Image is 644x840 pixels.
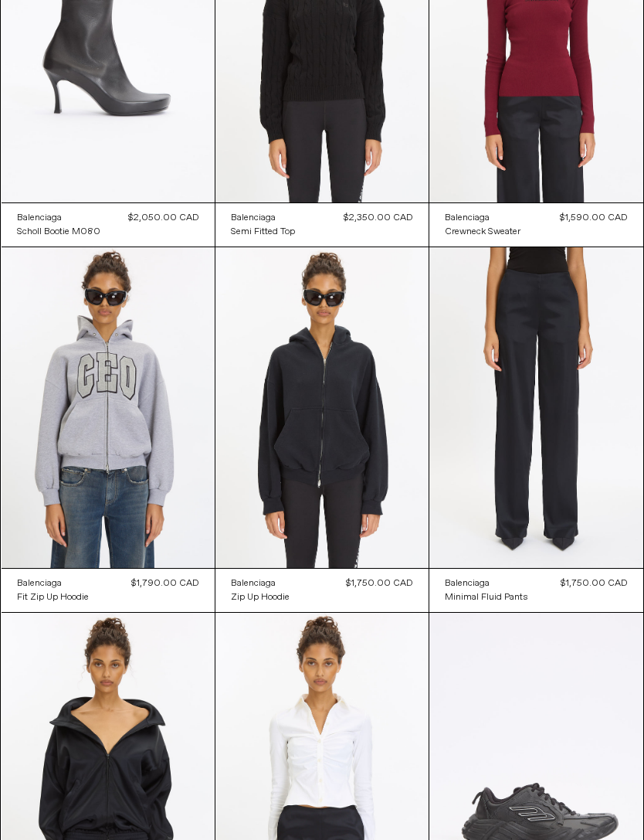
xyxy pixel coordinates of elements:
[17,577,62,590] div: Balenciaga
[128,211,199,225] div: $2,050.00 CAD
[445,590,528,604] a: Minimal Fluid Pants
[17,576,89,590] a: Balenciaga
[231,576,290,590] a: Balenciaga
[215,247,429,567] img: Balenciaga Zip Up Hoodie in faded black
[17,212,62,225] div: Balenciaga
[17,591,89,604] div: Fit Zip Up Hoodie
[231,211,295,225] a: Balenciaga
[17,226,100,239] div: Scholl Bootie M080
[131,576,199,590] div: $1,790.00 CAD
[346,576,413,590] div: $1,750.00 CAD
[17,225,100,239] a: Scholl Bootie M080
[429,247,642,568] img: Balenciaga Minimial Fluid Pants
[231,225,295,239] a: Semi Fitted Top
[231,577,276,590] div: Balenciaga
[17,590,89,604] a: Fit Zip Up Hoodie
[445,225,520,239] a: Crewneck Sweater
[231,212,276,225] div: Balenciaga
[445,577,490,590] div: Balenciaga
[445,212,490,225] div: Balenciaga
[231,590,290,604] a: Zip Up Hoodie
[344,211,413,225] div: $2,350.00 CAD
[561,576,628,590] div: $1,750.00 CAD
[2,247,215,567] img: Balenciaga Fit Zip Up Hoodie in heather grey
[17,211,100,225] a: Balenciaga
[231,226,295,239] div: Semi Fitted Top
[445,226,520,239] div: Crewneck Sweater
[445,211,520,225] a: Balenciaga
[231,591,290,604] div: Zip Up Hoodie
[560,211,628,225] div: $1,590.00 CAD
[445,591,528,604] div: Minimal Fluid Pants
[445,576,528,590] a: Balenciaga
